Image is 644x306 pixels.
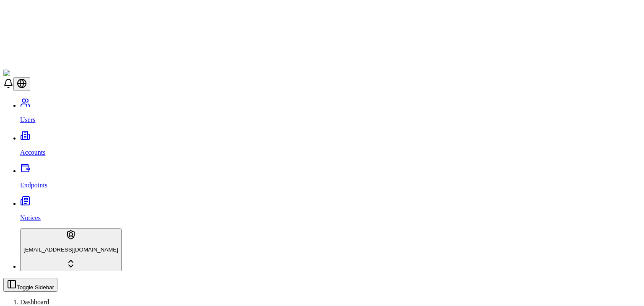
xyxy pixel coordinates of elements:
[3,278,57,292] button: Toggle Sidebar
[20,214,641,222] p: Notices
[17,284,54,290] span: Toggle Sidebar
[20,182,641,189] p: Endpoints
[23,246,118,253] p: [EMAIL_ADDRESS][DOMAIN_NAME]
[20,298,49,306] a: Dashboard
[20,149,641,156] p: Accounts
[20,200,641,222] a: Notices
[20,135,641,156] a: Accounts
[20,228,122,271] button: [EMAIL_ADDRESS][DOMAIN_NAME]
[20,116,641,124] p: Users
[3,70,53,77] img: ShieldPay Logo
[20,167,641,189] a: Endpoints
[20,102,641,124] a: Users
